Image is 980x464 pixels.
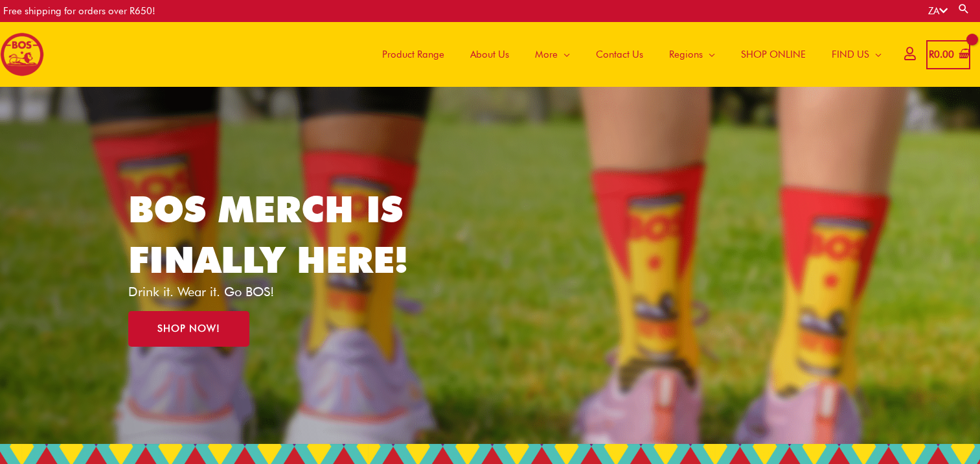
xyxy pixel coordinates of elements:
[741,35,806,74] span: SHOP ONLINE
[669,35,703,74] span: Regions
[928,5,948,17] a: ZA
[369,22,457,87] a: Product Range
[596,35,643,74] span: Contact Us
[457,22,522,87] a: About Us
[128,285,427,298] p: Drink it. Wear it. Go BOS!
[929,49,934,60] span: R
[656,22,728,87] a: Regions
[128,311,249,347] a: SHOP NOW!
[359,22,895,87] nav: Site Navigation
[128,187,408,281] a: BOS MERCH IS FINALLY HERE!
[728,22,819,87] a: SHOP ONLINE
[470,35,509,74] span: About Us
[929,49,954,60] bdi: 0.00
[522,22,583,87] a: More
[157,324,220,334] span: SHOP NOW!
[832,35,869,74] span: FIND US
[382,35,444,74] span: Product Range
[957,3,970,15] a: Search button
[926,40,970,69] a: View Shopping Cart, empty
[535,35,558,74] span: More
[583,22,656,87] a: Contact Us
